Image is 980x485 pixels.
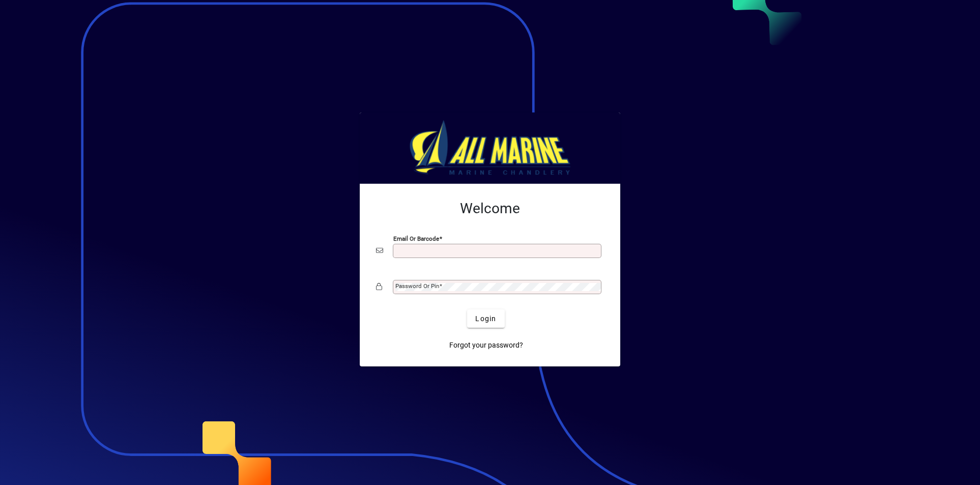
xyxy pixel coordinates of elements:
mat-label: Email or Barcode [393,235,439,242]
mat-label: Password or Pin [395,282,439,290]
span: Login [475,313,496,324]
button: Login [467,309,504,328]
span: Forgot your password? [449,340,523,351]
a: Forgot your password? [445,336,527,354]
h2: Welcome [376,200,604,217]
